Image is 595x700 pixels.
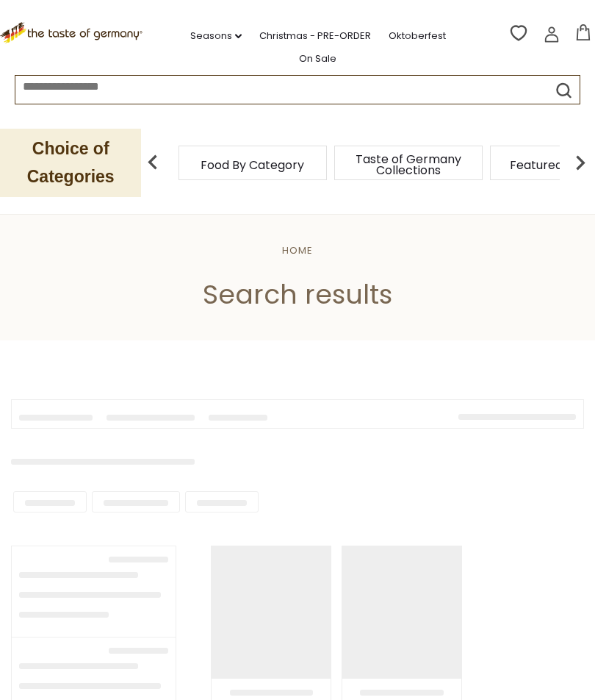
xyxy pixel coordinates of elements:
a: Oktoberfest [389,28,446,44]
a: Home [282,243,313,257]
a: Food By Category [201,160,304,171]
img: next arrow [566,148,595,177]
img: previous arrow [138,148,167,177]
a: Christmas - PRE-ORDER [259,28,371,44]
a: On Sale [299,51,336,67]
h1: Search results [46,278,549,311]
a: Seasons [190,28,242,44]
a: Taste of Germany Collections [350,154,467,176]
